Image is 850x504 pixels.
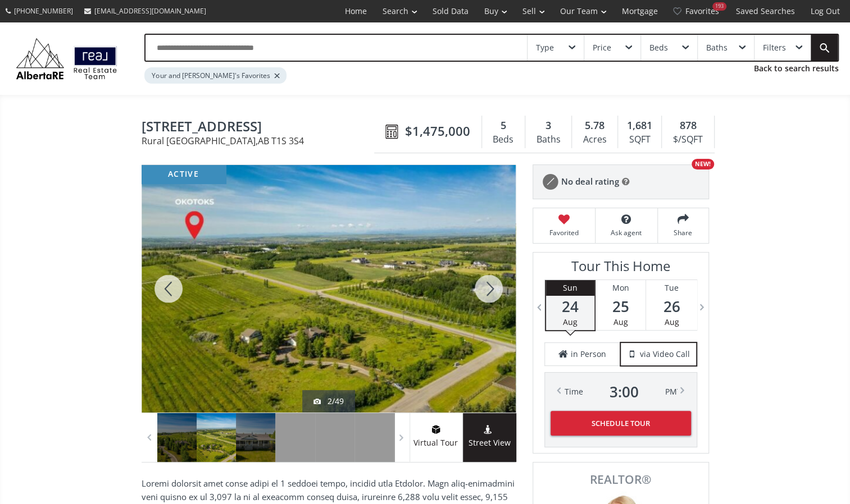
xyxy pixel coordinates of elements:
[667,131,708,148] div: $/SQFT
[565,384,677,400] div: Time PM
[646,280,697,296] div: Tue
[405,122,470,140] span: $1,475,000
[531,131,566,148] div: Baths
[410,413,463,462] a: virtual tour iconVirtual Tour
[142,165,516,413] div: 32019 314 Avenue East Rural Foothills County, AB T1S 3S4 - Photo 2 of 49
[488,118,519,133] div: 5
[593,44,611,52] div: Price
[712,2,726,11] div: 193
[613,317,628,327] span: Aug
[531,118,566,133] div: 3
[463,437,516,450] span: Street View
[610,384,639,400] span: 3 : 00
[142,165,226,184] div: active
[692,159,714,169] div: NEW!
[142,136,380,145] span: Rural [GEOGRAPHIC_DATA] , AB T1S 3S4
[596,299,646,314] span: 25
[706,44,728,52] div: Baths
[539,171,561,193] img: rating icon
[11,35,122,81] img: Logo
[640,349,690,360] span: via Video Call
[539,228,589,237] span: Favorited
[313,396,344,407] div: 2/49
[624,131,656,148] div: SQFT
[649,44,668,52] div: Beds
[663,228,703,237] span: Share
[571,349,606,360] span: in Person
[544,258,697,280] h3: Tour This Home
[144,67,287,84] div: Your and [PERSON_NAME]'s Favorites
[488,131,519,148] div: Beds
[410,437,462,450] span: Virtual Tour
[551,411,691,436] button: Schedule Tour
[563,317,578,327] span: Aug
[430,425,442,434] img: virtual tour icon
[546,474,696,485] span: REALTOR®
[646,299,697,314] span: 26
[546,280,594,296] div: Sun
[596,280,646,296] div: Mon
[14,6,73,16] span: [PHONE_NUMBER]
[546,299,594,314] span: 24
[79,1,212,21] a: [EMAIL_ADDRESS][DOMAIN_NAME]
[601,228,652,237] span: Ask agent
[578,118,612,133] div: 5.78
[667,118,708,133] div: 878
[94,6,206,16] span: [EMAIL_ADDRESS][DOMAIN_NAME]
[763,44,786,52] div: Filters
[627,118,652,133] span: 1,681
[578,131,612,148] div: Acres
[665,317,679,327] span: Aug
[754,63,839,74] a: Back to search results
[536,44,554,52] div: Type
[561,176,619,187] span: No deal rating
[142,119,380,136] span: 32019 314 Avenue East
